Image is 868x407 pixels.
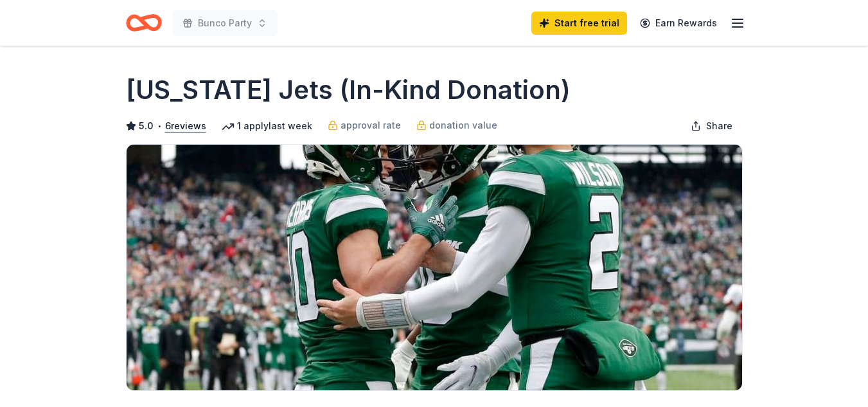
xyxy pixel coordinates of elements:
span: • [157,121,161,131]
button: Share [680,113,743,139]
span: donation value [429,118,497,133]
h1: [US_STATE] Jets (In-Kind Donation) [126,72,571,108]
a: Earn Rewards [632,12,725,35]
a: Start free trial [531,12,627,35]
div: 1 apply last week [222,118,312,134]
span: approval rate [341,118,401,133]
span: Bunco Party [198,15,252,31]
a: donation value [416,118,497,133]
button: 6reviews [165,118,206,134]
span: 5.0 [139,118,154,134]
span: Share [706,118,732,134]
a: Home [126,8,162,38]
img: Image for New York Jets (In-Kind Donation) [127,145,742,390]
button: Bunco Party [172,10,278,36]
a: approval rate [328,118,401,133]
